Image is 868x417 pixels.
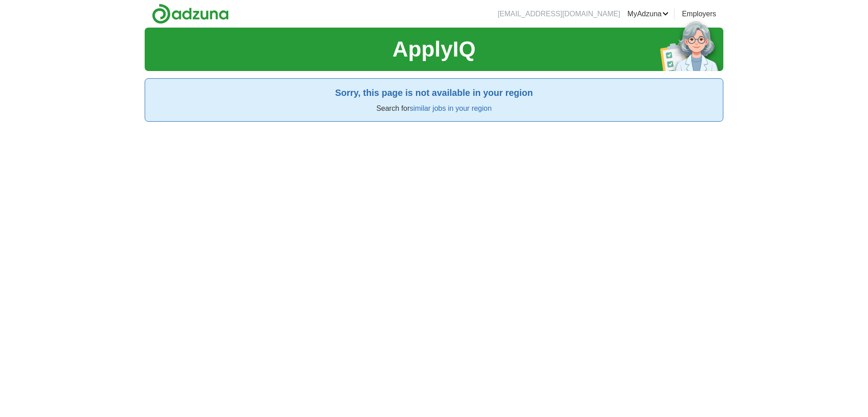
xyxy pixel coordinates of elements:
h2: Sorry, this page is not available in your region [152,86,716,100]
li: [EMAIL_ADDRESS][DOMAIN_NAME] [498,9,620,19]
a: similar jobs in your region [410,104,491,112]
p: Search for [152,103,716,114]
img: Adzuna logo [152,4,229,24]
a: MyAdzuna [627,9,669,19]
a: Employers [682,9,716,19]
h1: ApplyIQ [392,33,476,66]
